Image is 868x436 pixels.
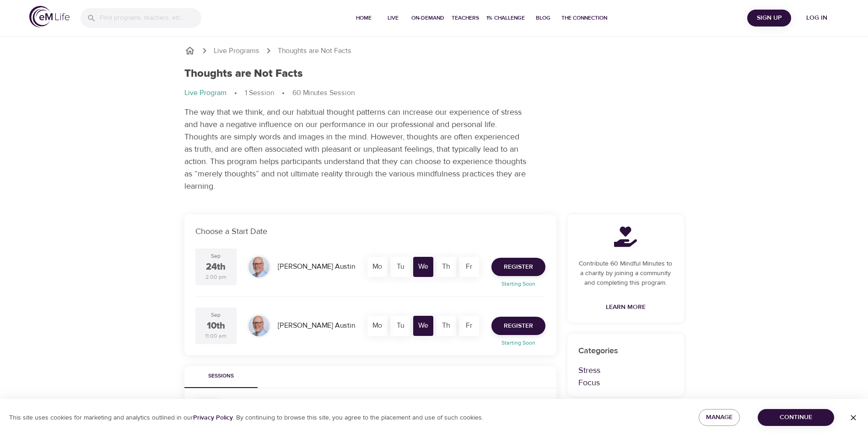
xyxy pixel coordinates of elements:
span: The Connection [561,13,607,23]
div: Fr [459,257,479,277]
span: Blog [532,13,554,23]
div: Tu [390,316,410,336]
a: Live Programs [214,46,259,56]
span: Live [382,13,404,23]
p: Live Program [184,88,226,98]
div: 11:00 am [205,332,226,340]
span: 1% Challenge [486,13,525,23]
p: 60 Minutes Session [292,88,355,98]
span: Home [353,13,375,23]
p: Contribute 60 Mindful Minutes to a charity by joining a community and completing this program. [578,259,673,288]
button: Register [491,317,545,335]
p: 1 Session [245,88,274,98]
h1: Thoughts are Not Facts [184,67,303,80]
button: Manage [699,409,740,426]
div: 10th [207,319,225,333]
div: 2:00 pm [205,273,226,281]
div: 24th [206,261,226,274]
button: Sign Up [747,10,791,27]
span: Manage [706,412,733,423]
span: Log in [798,12,835,24]
span: Register [504,261,533,273]
span: Sign Up [751,12,787,24]
p: Starting Soon [486,280,551,288]
input: Find programs, teachers, etc... [100,8,201,28]
div: Th [436,316,456,336]
p: Categories [578,345,673,357]
span: Continue [765,412,827,423]
span: On-Demand [411,13,444,23]
div: Tu [390,257,410,277]
div: Th [436,257,456,277]
p: Stress [578,364,673,377]
div: Sep [211,311,221,319]
span: Register [504,320,533,332]
button: Register [491,258,545,276]
p: Starting Soon [486,339,551,347]
button: Continue [758,409,834,426]
div: We [413,316,433,336]
button: Log in [795,10,839,27]
div: Mo [367,257,388,277]
p: Thoughts are Not Facts [278,46,351,56]
span: Teachers [452,13,479,23]
span: Sessions [190,372,252,381]
nav: breadcrumb [184,88,684,99]
div: Fr [459,316,479,336]
div: Sep [211,252,221,260]
nav: breadcrumb [184,45,684,56]
div: [PERSON_NAME] Austin [274,258,359,276]
div: Mo [367,316,388,336]
p: Choose a Start Date [195,225,545,238]
p: The way that we think, and our habitual thought patterns can increase our experience of stress an... [184,106,528,192]
a: Learn More [602,299,649,316]
img: logo [29,6,70,27]
div: We [413,257,433,277]
a: Privacy Policy [193,414,233,422]
div: [PERSON_NAME] Austin [274,317,359,335]
p: Focus [578,377,673,389]
span: Learn More [606,302,646,313]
